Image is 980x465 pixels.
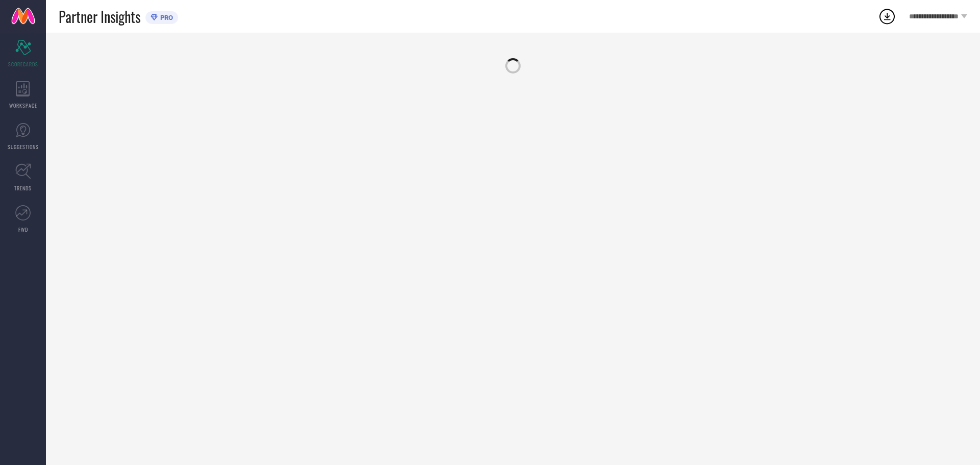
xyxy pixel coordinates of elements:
span: SCORECARDS [8,60,38,68]
span: WORKSPACE [9,102,37,109]
span: FWD [18,226,28,233]
span: TRENDS [14,184,32,192]
span: SUGGESTIONS [8,143,39,151]
span: Partner Insights [59,6,140,27]
span: PRO [158,14,173,21]
div: Open download list [878,7,896,26]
